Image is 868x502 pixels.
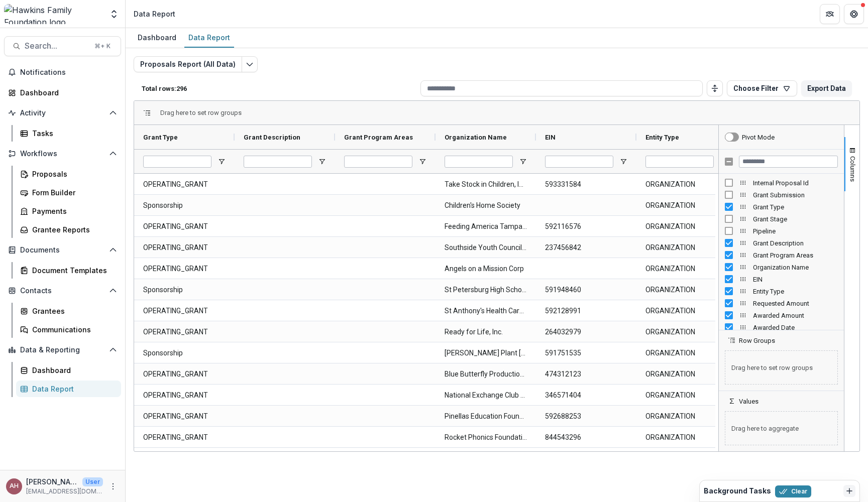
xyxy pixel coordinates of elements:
span: ORGANIZATION [645,427,728,448]
span: Grant Description [753,239,838,247]
span: Documents [20,246,105,255]
span: Sponsorship [143,195,226,216]
a: Dashboard [16,362,121,379]
nav: breadcrumb [130,7,179,21]
button: Open Documents [4,242,121,258]
p: [PERSON_NAME] [26,476,78,487]
span: OPERATING_GRANT [143,301,226,321]
div: Form Builder [32,187,113,198]
div: Pipeline Column [719,225,844,237]
button: Edit selected report [242,56,258,72]
span: Columns [849,156,856,182]
button: Choose Filter [727,80,797,96]
span: ORGANIZATION [645,322,728,342]
button: Open Data & Reporting [4,342,121,358]
span: EIN [753,276,838,283]
div: Awarded Amount Column [719,309,844,321]
span: Take Stock in Children, Inc. [445,174,527,195]
p: Total rows: 296 [142,85,416,92]
span: ORGANIZATION [645,259,728,279]
p: User [82,477,103,486]
span: Pipeline [753,227,838,235]
input: EIN Filter Input [545,156,613,168]
div: Entity Type Column [719,285,844,297]
span: Drag here to aggregate [725,411,838,445]
div: Angela Hawkins [10,483,19,489]
span: Activity [20,109,105,117]
div: Awarded Date Column [719,321,844,333]
span: Grant Program Areas [753,252,838,259]
button: Search... [4,36,121,56]
span: Sponsorship [143,343,226,363]
span: Grant Program Areas [344,134,413,141]
div: Internal Proposal Id Column [719,177,844,189]
button: Open Filter Menu [519,158,527,166]
span: ORGANIZATION [645,195,728,216]
a: Grantee Reports [16,221,121,238]
span: OPERATING_GRANT [143,322,226,342]
h2: Background Tasks [704,487,771,495]
input: Grant Program Areas Filter Input [344,156,412,168]
span: Pinellas Education Foundation, Inc [445,406,527,427]
div: EIN Column [719,273,844,285]
div: Requested Amount Column [719,297,844,309]
a: Payments [16,203,121,219]
span: Awarded Date [753,324,838,331]
span: Requested Amount [753,300,838,307]
div: Proposals [32,169,113,179]
a: Document Templates [16,262,121,279]
a: Data Report [184,28,234,48]
span: Search... [25,41,88,51]
span: Contacts [20,287,105,295]
div: Organization Name Column [719,261,844,273]
span: 591751535 [545,343,627,363]
span: Grant Type [753,203,838,211]
span: Values [739,398,758,405]
span: 844543296 [545,427,627,448]
div: Communications [32,324,113,335]
span: Sponsorship [143,280,226,300]
input: Grant Description Filter Input [244,156,312,168]
button: Notifications [4,64,121,80]
span: ORGANIZATION [645,216,728,237]
div: Grant Submission Column [719,189,844,201]
div: Grant Program Areas Column [719,249,844,261]
span: 237456842 [545,237,627,258]
span: Grant Stage [753,215,838,223]
span: Row Groups [739,337,775,344]
a: Tasks [16,125,121,142]
span: Notifications [20,68,117,77]
span: 591948460 [545,280,627,300]
div: Grant Description Column [719,237,844,249]
span: ORGANIZATION [645,343,728,363]
button: Open Filter Menu [418,158,426,166]
div: Payments [32,206,113,216]
span: Awarded Amount [753,312,838,319]
span: OPERATING_GRANT [143,364,226,385]
span: 593331584 [545,174,627,195]
div: Row Groups [719,344,844,391]
img: Hawkins Family Foundation logo [4,4,103,24]
input: Filter Columns Input [739,156,838,168]
span: OPERATING_GRANT [143,237,226,258]
div: Dashboard [32,365,113,375]
span: Organization Name [753,264,838,271]
button: Partners [820,4,840,24]
a: Form Builder [16,184,121,201]
div: Dashboard [20,87,113,98]
span: Blue Butterfly Productions [445,364,527,385]
span: National Exchange Club Foundation [445,385,527,406]
span: Ready for Life, Inc. [445,322,527,342]
span: Data & Reporting [20,346,105,354]
a: Communications [16,321,121,338]
span: Entity Type [645,134,679,141]
span: ORGANIZATION [645,406,728,427]
span: ORGANIZATION [645,385,728,406]
button: Export Data [801,80,852,96]
span: EIN [545,134,556,141]
div: Grantee Reports [32,224,113,235]
div: Values [719,405,844,451]
a: Proposals [16,166,121,182]
span: OPERATING_GRANT [143,216,226,237]
span: 264032979 [545,322,627,342]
